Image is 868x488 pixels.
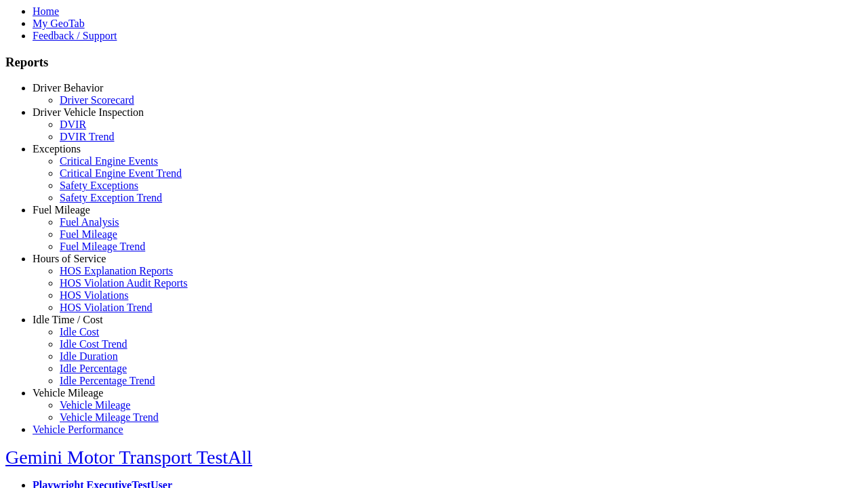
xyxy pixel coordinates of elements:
a: Idle Time / Cost [33,314,103,325]
a: DVIR [60,119,86,130]
a: Idle Duration [60,350,118,362]
h3: Reports [5,55,863,70]
a: Home [33,5,59,17]
a: Safety Exceptions [60,180,138,191]
a: Feedback / Support [33,30,117,41]
a: Driver Vehicle Inspection [33,106,144,118]
a: Idle Percentage Trend [60,375,155,386]
a: Fuel Mileage [60,228,117,240]
a: Vehicle Performance [33,424,123,435]
a: Vehicle Mileage [33,387,103,399]
a: Idle Cost [60,326,99,338]
a: Driver Behavior [33,82,103,94]
a: Safety Exception Trend [60,192,162,203]
a: Fuel Mileage [33,204,90,216]
a: Critical Engine Event Trend [60,167,182,179]
a: HOS Violation Trend [60,302,153,313]
a: HOS Violation Audit Reports [60,277,188,289]
a: Vehicle Mileage [60,399,130,411]
a: Vehicle Mileage Trend [60,411,159,423]
a: DVIR Trend [60,131,114,142]
a: Critical Engine Events [60,155,158,167]
a: Idle Percentage [60,363,127,374]
a: My GeoTab [33,18,85,29]
a: HOS Explanation Reports [60,265,173,277]
a: Idle Cost Trend [60,338,127,350]
a: Hours of Service [33,253,106,264]
a: Gemini Motor Transport TestAll [5,447,252,468]
a: Fuel Mileage Trend [60,241,145,252]
a: Driver Scorecard [60,94,134,106]
a: Exceptions [33,143,81,155]
a: HOS Violations [60,289,128,301]
a: Fuel Analysis [60,216,119,228]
